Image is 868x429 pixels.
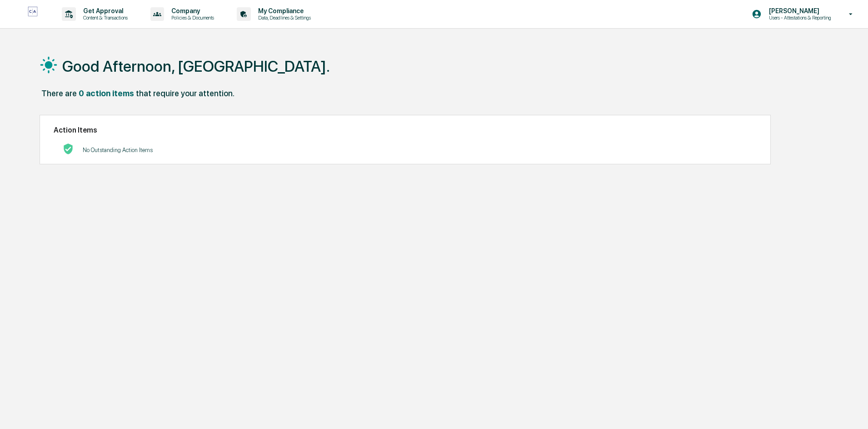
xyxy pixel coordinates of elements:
h2: Action Items [54,126,757,134]
p: Users - Attestations & Reporting [762,15,836,21]
p: Data, Deadlines & Settings [251,15,315,21]
div: 0 action items [79,89,134,98]
p: Policies & Documents [164,15,219,21]
div: that require your attention. [136,89,234,98]
img: logo [22,6,44,21]
p: Company [164,7,219,15]
p: My Compliance [251,7,315,15]
p: Content & Transactions [76,15,132,21]
div: There are [41,89,77,98]
h1: Good Afternoon, [GEOGRAPHIC_DATA]. [62,57,330,75]
p: Get Approval [76,7,132,15]
p: No Outstanding Action Items [83,147,153,153]
img: No Actions logo [63,143,74,154]
p: [PERSON_NAME] [762,7,836,15]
